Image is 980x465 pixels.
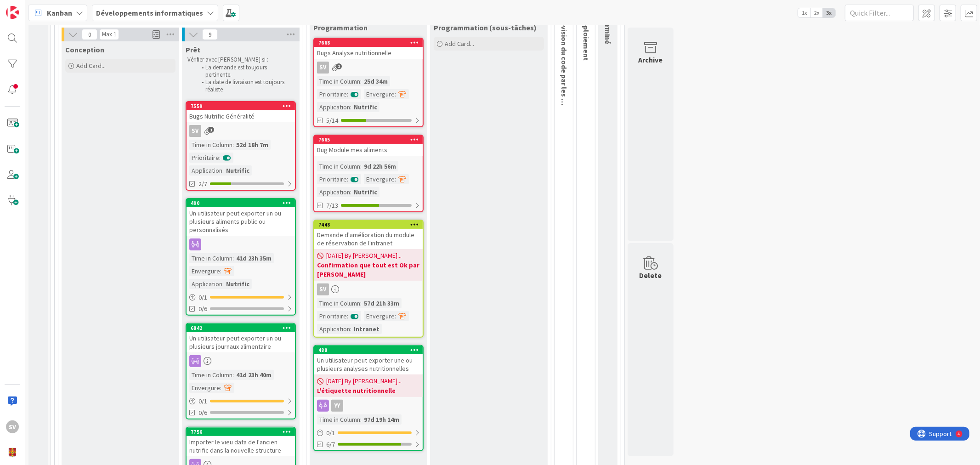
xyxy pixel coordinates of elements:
b: Confirmation que tout est Ok par [PERSON_NAME] [317,261,420,279]
span: 0/6 [198,408,207,418]
span: : [360,76,362,86]
div: 7559Bugs Nutrific Généralité [187,102,295,122]
div: 7559 [191,103,295,109]
span: : [347,89,348,99]
div: 25d 34m [362,76,390,86]
div: 97d 19h 14m [362,414,402,425]
div: YY [314,400,423,412]
div: 7448 [318,221,423,228]
span: 7/13 [326,201,338,210]
span: : [350,324,351,334]
div: 7668 [318,40,423,46]
div: Time in Column [189,140,232,150]
div: 7448 [314,221,423,229]
div: 488 [318,347,423,353]
b: Développements informatiques [96,8,203,17]
a: 7559Bugs Nutrific GénéralitéSVTime in Column:52d 18h 7mPrioritaire:Application:Nutrific2/7 [186,101,296,191]
div: 488 [314,346,423,354]
span: : [219,153,221,163]
img: avatar [6,446,19,459]
div: Demande d'amélioration du module de réservation de l'intranet [314,229,423,249]
span: : [350,187,351,197]
span: [DATE] By [PERSON_NAME]... [326,251,402,261]
div: 0/1 [314,427,423,439]
div: Un utilisateur peut exporter une ou plusieurs analyses nutritionnelles [314,354,423,374]
div: Delete [640,270,662,281]
span: Add Card... [445,40,474,48]
div: Envergure [189,266,220,276]
a: 7668Bugs Analyse nutritionnelleSVTime in Column:25d 34mPrioritaire:Envergure:Application:Nutrific... [313,38,424,127]
div: 7756 [191,429,295,435]
div: 0/1 [187,396,295,407]
span: 0 / 1 [326,428,335,438]
span: : [222,165,224,176]
span: : [347,174,348,184]
div: 7665 [318,136,423,143]
div: SV [317,284,329,295]
div: Nutrific [351,187,380,197]
div: Envergure [364,89,395,99]
div: Envergure [189,383,220,393]
span: 9 [202,29,218,40]
div: 52d 18h 7m [234,140,271,150]
div: 488Un utilisateur peut exporter une ou plusieurs analyses nutritionnelles [314,346,423,374]
span: Programmation [313,23,368,32]
span: Support [19,1,42,12]
span: : [350,102,351,112]
div: Application [317,324,350,334]
span: Programmation (sous-tâches) [434,23,537,32]
div: Time in Column [189,370,232,380]
img: Visit kanbanzone.com [6,6,19,19]
div: 7668Bugs Analyse nutritionnelle [314,39,423,59]
span: 2/7 [198,179,207,189]
span: : [232,140,234,150]
div: Un utilisateur peut exporter un ou plusieurs journaux alimentaire [187,332,295,352]
div: Application [189,165,222,176]
div: 7665 [314,136,423,144]
span: : [360,298,362,308]
span: 2 [336,63,342,69]
a: 490Un utilisateur peut exporter un ou plusieurs aliments public ou personnalisésTime in Column:41... [186,198,296,316]
a: 488Un utilisateur peut exporter une ou plusieurs analyses nutritionnelles[DATE] By [PERSON_NAME].... [313,345,424,451]
span: : [232,370,234,380]
span: : [360,161,362,171]
div: Envergure [364,174,395,184]
a: 7665Bug Module mes alimentsTime in Column:9d 22h 56mPrioritaire:Envergure:Application:Nutrific7/13 [313,135,424,212]
span: Prêt [186,45,200,54]
div: 4 [48,4,50,11]
div: SV [314,284,423,295]
div: Prioritaire [317,311,347,321]
span: 1x [798,8,810,17]
div: 57d 21h 33m [362,298,402,308]
span: : [220,383,221,393]
li: La date de livraison est toujours réaliste [197,79,295,94]
div: Bugs Nutrific Généralité [187,110,295,122]
span: 0 / 1 [198,397,207,406]
div: 490 [191,200,295,206]
span: Add Card... [76,62,106,70]
div: 7559 [187,102,295,110]
span: 2x [810,8,823,17]
span: : [395,311,396,321]
div: SV [317,62,329,74]
span: Terminé [603,17,612,44]
span: 0 [82,29,97,40]
div: Prioritaire [189,153,219,163]
span: [DATE] By [PERSON_NAME]... [326,376,402,386]
div: Time in Column [189,253,232,263]
span: Kanban [47,7,72,18]
div: SV [187,125,295,137]
div: 41d 23h 40m [234,370,274,380]
span: 3x [823,8,835,17]
div: Nutrific [224,165,252,176]
div: Application [317,187,350,197]
div: Intranet [351,324,382,334]
div: Application [189,279,222,289]
div: 6842 [191,325,295,331]
span: 6/7 [326,440,335,449]
div: YY [331,400,343,412]
div: Time in Column [317,298,360,308]
div: Time in Column [317,414,360,425]
span: : [360,414,362,425]
div: Bug Module mes aliments [314,144,423,156]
